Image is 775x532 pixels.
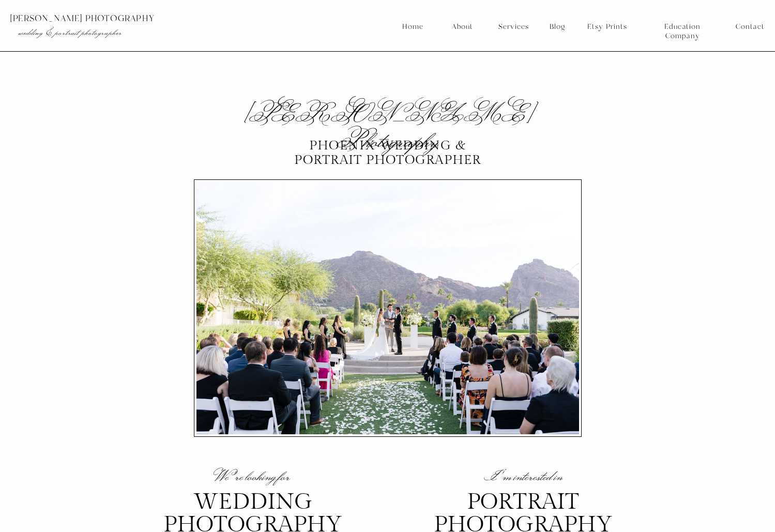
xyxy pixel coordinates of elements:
a: Education Company [647,22,718,32]
h3: wedding photography [159,491,346,531]
h3: portrait photography [430,491,617,531]
a: Home [402,22,424,32]
a: About [449,22,475,32]
a: Etsy Prints [583,22,631,32]
h2: [PERSON_NAME] Photography [214,102,563,127]
p: Phoenix Wedding & portrait photographer [290,139,487,167]
p: wedding & portrait photographer [18,27,205,38]
p: [PERSON_NAME] photography [10,14,226,23]
p: We're looking for [195,469,311,484]
a: Services [494,22,533,32]
a: Contact [736,22,764,32]
a: Blog [546,22,569,32]
p: I'm interested in [466,469,581,484]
